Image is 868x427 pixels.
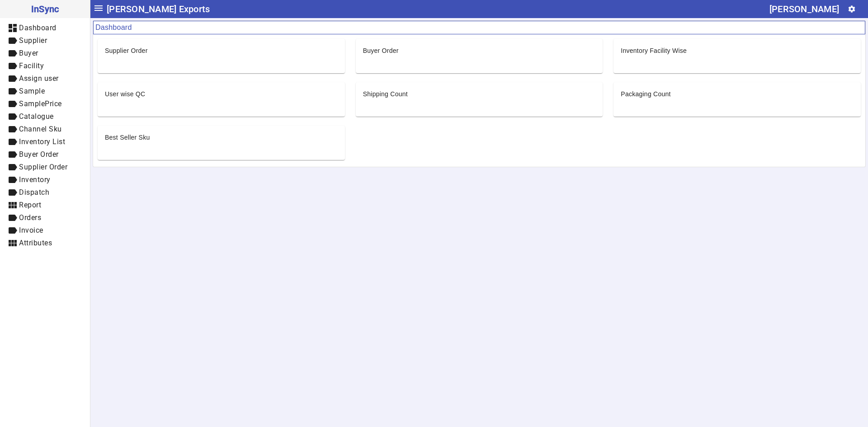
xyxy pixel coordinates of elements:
span: SamplePrice [19,99,62,108]
mat-icon: label [7,162,18,173]
div: [PERSON_NAME] [769,2,839,16]
span: Dashboard [19,23,57,32]
mat-icon: settings [848,5,856,13]
mat-card-header: Dashboard [93,21,865,34]
mat-icon: label [7,48,18,59]
span: Attributes [19,239,52,247]
span: Invoice [19,226,43,235]
span: Inventory [19,175,51,184]
mat-icon: label [7,86,18,97]
mat-icon: menu [93,3,104,14]
span: Buyer Order [19,150,59,159]
mat-card-header: Buyer Order [356,39,603,55]
mat-icon: label [7,124,18,135]
span: Orders [19,213,41,222]
mat-icon: label [7,149,18,160]
mat-card-header: Supplier Order [98,39,345,55]
mat-icon: view_module [7,238,18,249]
span: Dispatch [19,188,49,197]
span: Channel Sku [19,125,62,133]
mat-card-header: User wise QC [98,82,345,99]
span: Facility [19,61,44,70]
span: Report [19,201,41,209]
mat-icon: label [7,35,18,46]
span: Supplier [19,36,47,45]
mat-icon: label [7,61,18,71]
mat-card-header: Best Seller Sku [98,126,345,142]
mat-card-header: Packaging Count [613,82,861,99]
mat-icon: dashboard [7,23,18,33]
mat-icon: view_module [7,200,18,211]
mat-icon: label [7,99,18,109]
mat-icon: label [7,111,18,122]
mat-icon: label [7,174,18,185]
mat-icon: label [7,187,18,198]
mat-icon: label [7,136,18,147]
span: Inventory List [19,137,65,146]
mat-icon: label [7,212,18,223]
mat-icon: label [7,73,18,84]
span: Sample [19,87,45,95]
span: Supplier Order [19,163,67,171]
mat-card-header: Shipping Count [356,82,603,99]
mat-card-header: Inventory Facility Wise [613,39,861,55]
span: [PERSON_NAME] Exports [107,2,210,16]
span: Assign user [19,74,59,83]
mat-icon: label [7,225,18,236]
span: Buyer [19,49,38,57]
span: Catalogue [19,112,54,121]
span: InSync [7,2,83,16]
